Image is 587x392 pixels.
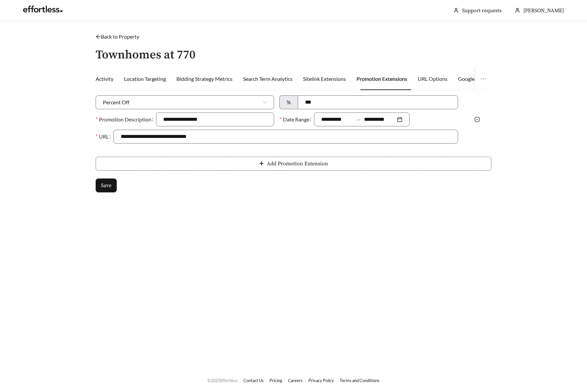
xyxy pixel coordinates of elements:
div: Location Targeting [124,75,166,83]
input: Promotion Description [156,113,274,126]
a: Support requests [462,7,502,14]
div: Search Term Analytics [243,75,293,83]
a: Careers [288,378,303,383]
div: Bidding Strategy Metrics [176,75,232,83]
button: Save [96,179,117,192]
input: URL [121,130,450,143]
span: © 2025 Effortless [207,378,238,383]
span: ellipsis [481,76,486,82]
span: Save [101,181,111,189]
div: Google Analytics [458,75,497,83]
label: Date Range [279,113,314,126]
div: Promotion Extensions [356,75,407,83]
label: URL [96,130,113,144]
a: Contact Us [243,378,264,383]
span: Percent Off [103,96,267,109]
div: % [279,95,298,109]
span: swap-right [355,116,361,122]
h3: Townhomes at 770 [96,49,196,62]
span: plus [259,161,264,167]
span: to [355,116,361,122]
label: Promotion Description [96,113,156,126]
div: Activity [96,75,113,83]
div: URL Options [418,75,448,83]
a: Terms and Conditions [340,378,380,383]
a: Pricing [269,378,282,383]
span: Add Promotion Extension [267,160,328,168]
span: minus-circle [475,117,480,122]
button: plusAdd Promotion Extension [96,157,491,171]
span: [PERSON_NAME] [523,7,564,14]
span: arrow-left [96,34,101,39]
button: ellipsis [476,68,491,90]
div: Sitelink Extensions [303,75,346,83]
a: arrow-leftBack to Property [96,33,139,40]
a: Privacy Policy [308,378,334,383]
